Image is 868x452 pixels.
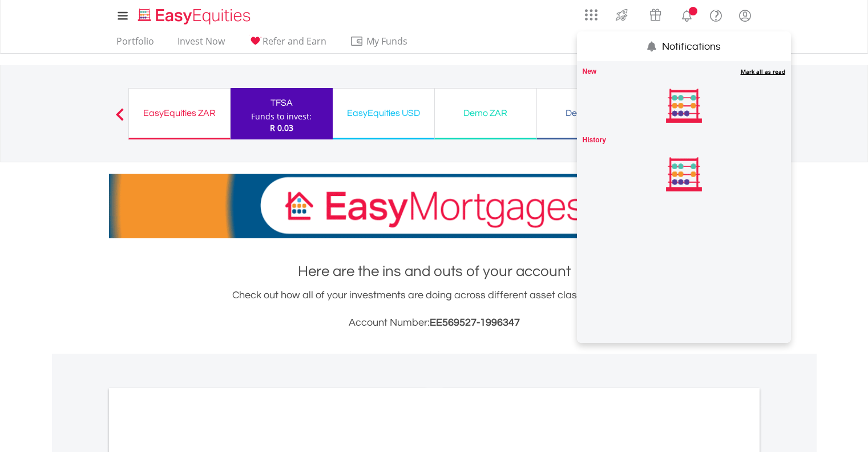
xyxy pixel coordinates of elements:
h3: Account Number: [109,315,760,331]
img: EasyMortage Promotion Banner [109,174,760,238]
span: R 0.03 [270,122,293,133]
a: Mark all unread notifications as read [741,67,785,75]
a: Refer and Earn [244,35,331,53]
label: New notifications [583,67,597,77]
div: TFSA [237,95,326,111]
a: AppsGrid [578,3,605,21]
p: Notifications [662,33,721,54]
a: Notifications [672,3,701,26]
img: vouchers-v2.svg [646,6,665,24]
label: History heading [583,135,606,145]
a: Vouchers [639,3,672,24]
img: EasyEquities_Logo.png [136,7,255,26]
div: EasyEquities ZAR [136,105,223,121]
span: Refer and Earn [263,35,326,47]
span: My Funds [350,34,425,49]
a: FAQ's and Support [701,3,730,26]
a: Portfolio [112,35,159,53]
div: Check out how all of your investments are doing across different asset classes you hold. [109,287,760,331]
a: Invest Now [173,35,229,53]
h1: Here are the ins and outs of your account [109,261,760,282]
div: Funds to invest: [251,111,312,122]
img: grid-menu-icon.svg [585,9,597,21]
div: Demo USD [544,105,632,121]
a: Home page [134,3,255,26]
img: thrive-v2.svg [612,6,631,24]
div: Demo ZAR [442,105,530,121]
a: My Profile [730,3,760,28]
div: EasyEquities USD [340,105,427,121]
span: EE569527-1996347 [430,317,520,328]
